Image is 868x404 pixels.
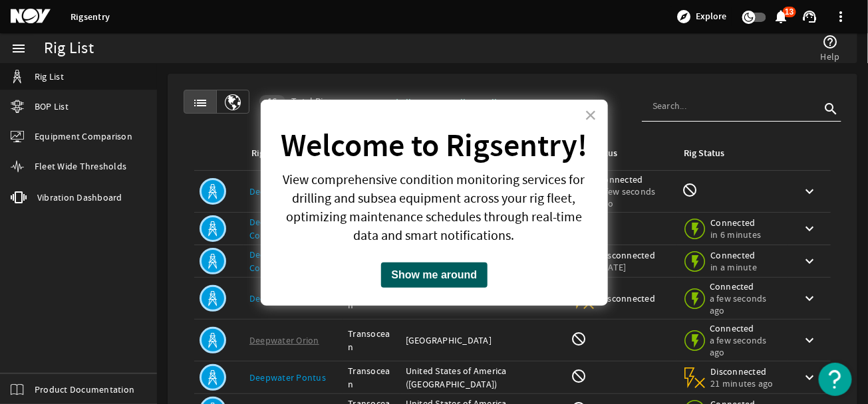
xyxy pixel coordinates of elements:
span: Equipment Comparison [35,130,132,143]
span: in a minute [711,261,768,273]
input: Search... [652,99,820,112]
span: a few seconds ago [710,334,780,358]
span: Connected [711,217,768,229]
span: Expand All [368,96,411,110]
mat-icon: vibration [11,189,27,205]
a: Deepwater Conqueror [249,216,294,241]
span: 21 minutes ago [711,377,774,389]
a: Deepwater Pontus [249,371,326,383]
mat-icon: keyboard_arrow_down [801,332,817,348]
span: Collapse All [450,96,497,110]
span: Product Documentation [35,383,134,396]
mat-icon: BOP Monitoring not available for this rig [571,331,587,347]
mat-icon: keyboard_arrow_down [801,369,817,385]
i: search [823,101,839,117]
span: [DATE] [599,261,656,273]
button: Open Resource Center [819,363,852,396]
div: Rig Name [251,146,289,161]
mat-icon: expand_more [347,95,363,111]
mat-icon: explore [676,9,692,25]
span: Rig List [35,70,64,83]
div: Rig List [44,42,94,55]
button: Show me around [381,262,488,288]
mat-icon: keyboard_arrow_down [801,221,817,237]
span: Fleet Wide Thresholds [35,159,126,173]
mat-icon: expand_less [428,95,444,111]
div: [GEOGRAPHIC_DATA] [406,334,560,347]
div: Rig Status [684,146,725,161]
div: Transocean [348,327,394,353]
a: Deepwater Mykonos [249,292,333,304]
mat-icon: Rig Monitoring not available for this rig [682,182,698,198]
span: Vibration Dashboard [37,191,122,204]
span: Disconnected [711,365,774,377]
a: Rigsentry [71,11,110,23]
div: United States of America ([GEOGRAPHIC_DATA]) [406,364,560,391]
span: Connected [710,280,780,292]
span: Connected [710,322,780,334]
span: Disconnected [599,249,656,261]
mat-icon: menu [11,41,27,56]
p: View comprehensive condition monitoring services for drilling and subsea equipment across your ri... [277,171,591,245]
div: 16 [259,95,285,108]
mat-icon: list [192,95,208,111]
a: Deepwater Atlas [249,185,317,197]
span: Connected [598,173,668,185]
mat-icon: keyboard_arrow_down [801,253,817,269]
div: Transocean [348,364,394,391]
mat-icon: support_agent [801,9,817,25]
mat-icon: keyboard_arrow_down [801,183,817,199]
span: a few seconds ago [710,292,780,316]
span: Disconnected [599,292,656,304]
span: Connected [711,249,768,261]
mat-icon: BOP Monitoring not available for this rig [571,368,587,384]
mat-icon: keyboard_arrow_down [801,290,817,306]
strong: Welcome to Rigsentry! [281,125,587,167]
mat-icon: help_outline [823,34,839,50]
span: a few seconds ago [598,185,668,209]
span: Help [821,50,840,63]
span: in 6 minutes [711,229,768,241]
span: Explore [696,10,726,23]
button: Close [585,104,597,126]
mat-icon: notifications [774,9,790,25]
span: Total Rigs [259,94,332,108]
a: Deepwater Corcovado [249,249,294,274]
span: BOP List [35,100,69,113]
a: Deepwater Orion [249,334,319,346]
